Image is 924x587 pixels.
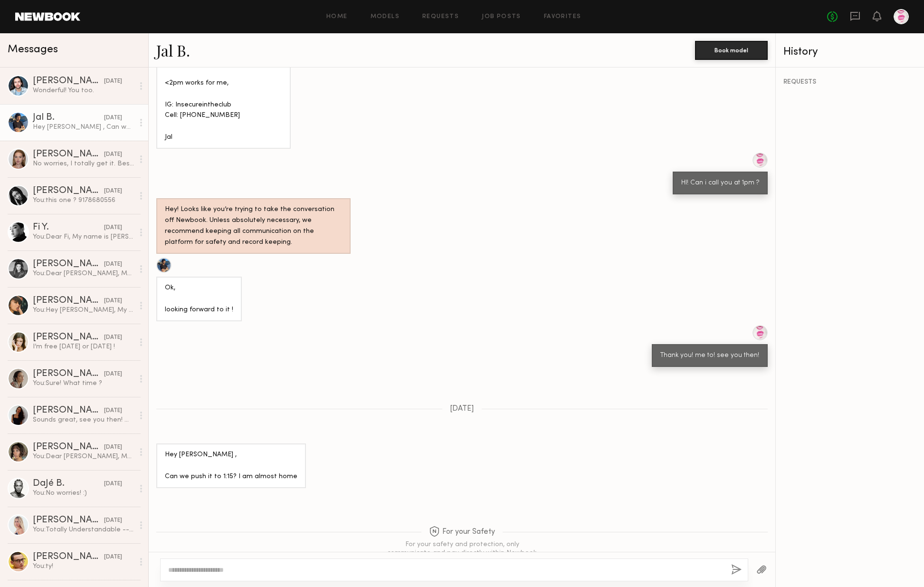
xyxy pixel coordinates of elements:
[33,186,104,196] div: [PERSON_NAME]
[104,297,122,306] div: [DATE]
[33,77,104,86] div: [PERSON_NAME]
[33,415,134,424] div: Sounds great, see you then! My mobile is [PHONE_NUMBER]. Thank you! [PERSON_NAME]
[165,56,282,144] div: That sounds good, keep me posted! <2pm works for me, IG: Insecureintheclub Cell: [PHONE_NUMBER] Jal
[660,350,759,361] div: Thank you! me to! see you then!
[104,370,122,379] div: [DATE]
[33,369,104,379] div: [PERSON_NAME]
[450,405,474,413] span: [DATE]
[104,516,122,525] div: [DATE]
[482,14,521,20] a: Job Posts
[104,187,122,196] div: [DATE]
[8,44,58,55] span: Messages
[33,379,134,388] div: You: Sure! What time ?
[33,123,134,132] div: Hey [PERSON_NAME] , Can we push it to 1:15? I am almost home
[165,450,297,482] div: Hey [PERSON_NAME] , Can we push it to 1:15? I am almost home
[33,452,134,461] div: You: Dear [PERSON_NAME], My name is [PERSON_NAME] @gabriellerevere. I am a fashion / beauty photo...
[33,342,134,351] div: I’m free [DATE] or [DATE] !
[33,443,104,452] div: [PERSON_NAME]
[33,406,104,415] div: [PERSON_NAME]
[104,223,122,232] div: [DATE]
[422,14,459,20] a: Requests
[104,406,122,415] div: [DATE]
[33,269,134,278] div: You: Dear [PERSON_NAME], My name is [PERSON_NAME] @gabriellerevere. I am a fashion / beauty photo...
[104,114,122,123] div: [DATE]
[33,196,134,205] div: You: this one ? 9178680556
[104,480,122,489] div: [DATE]
[33,150,104,159] div: [PERSON_NAME]
[33,86,134,95] div: Wonderful! You too.
[33,333,104,342] div: [PERSON_NAME]
[544,14,581,20] a: Favorites
[156,40,190,60] a: Jal B.
[429,526,495,538] span: For your Safety
[33,306,134,315] div: You: Hey [PERSON_NAME], My name is [PERSON_NAME] @gabriellerevere. I am a fashion / beauty photog...
[783,79,916,86] div: REQUESTS
[33,479,104,489] div: DaJé B.
[386,540,538,558] div: For your safety and protection, only communicate and pay directly within Newbook
[33,516,104,525] div: [PERSON_NAME]
[33,113,104,123] div: Jal B.
[33,489,134,498] div: You: No worries! :)
[104,150,122,159] div: [DATE]
[104,443,122,452] div: [DATE]
[33,232,134,241] div: You: Dear Fi, My name is [PERSON_NAME] @gabriellerevere. I am a fashion / beauty photographer in ...
[104,553,122,562] div: [DATE]
[104,333,122,342] div: [DATE]
[33,296,104,306] div: [PERSON_NAME]
[326,14,348,20] a: Home
[33,223,104,232] div: Fi Y.
[33,562,134,571] div: You: ty!
[33,552,104,562] div: [PERSON_NAME]
[165,204,342,248] div: Hey! Looks like you’re trying to take the conversation off Newbook. Unless absolutely necessary, ...
[695,41,768,60] button: Book model
[33,525,134,534] div: You: Totally Understandable -- I am on the Upper east side on [GEOGRAPHIC_DATA]. The 6 train to E...
[104,77,122,86] div: [DATE]
[681,178,759,189] div: HI! Can i call you at 1pm ?
[165,283,233,316] div: Ok, looking forward to it !
[371,14,400,20] a: Models
[33,260,104,269] div: [PERSON_NAME]
[783,47,916,58] div: History
[33,159,134,168] div: No worries, I totally get it. Best of luck on this project!
[104,260,122,269] div: [DATE]
[695,46,768,54] a: Book model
